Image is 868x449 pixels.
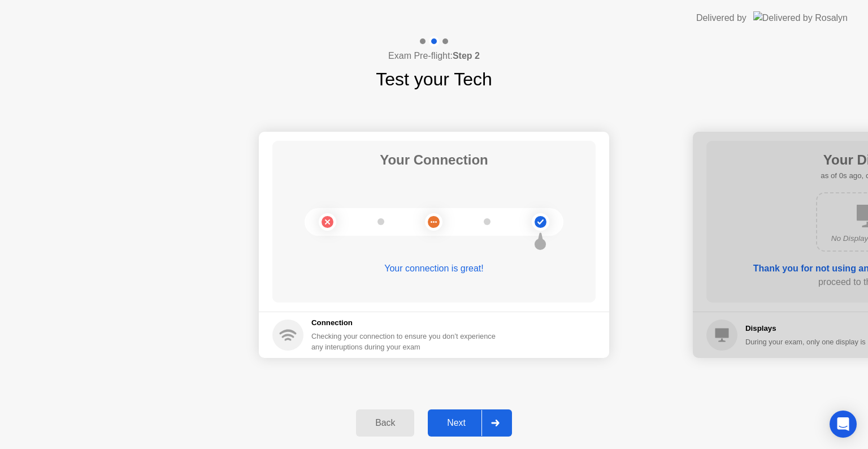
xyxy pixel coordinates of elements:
div: Your connection is great! [272,262,596,275]
h1: Test your Tech [376,66,492,93]
img: Delivered by Rosalyn [753,11,848,24]
div: Open Intercom Messenger [830,411,857,438]
div: Back [359,418,411,428]
h5: Connection [311,317,502,329]
b: Step 2 [453,51,480,61]
h1: Your Connection [380,150,488,170]
div: Delivered by [696,11,747,25]
button: Next [428,409,512,437]
h4: Exam Pre-flight: [388,49,480,63]
button: Back [356,409,414,437]
div: Next [431,418,481,428]
div: Checking your connection to ensure you don’t experience any interuptions during your exam [311,331,502,352]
